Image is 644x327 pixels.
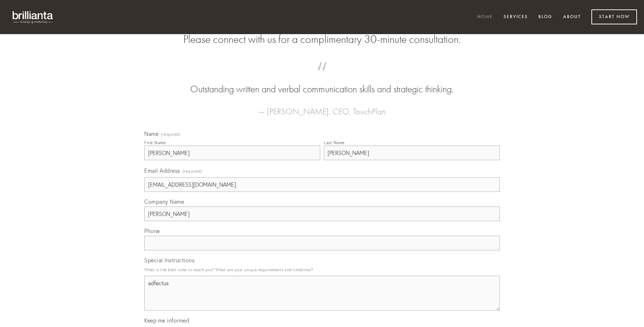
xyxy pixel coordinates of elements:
[324,140,345,145] div: Last Name
[144,227,160,234] span: Phone
[534,11,557,23] a: Blog
[144,198,184,205] span: Company Name
[144,130,159,137] span: Name
[144,276,500,311] textarea: adfectus
[144,140,166,145] div: First Name
[499,11,532,23] a: Services
[144,33,500,46] h2: Please connect with us for a complimentary 30-minute consultation.
[144,265,500,274] p: What is the best time to reach you? What are your unique requirements and timelines?
[7,7,59,27] img: brillianta - research, strategy, marketing
[591,9,637,24] a: Start Now
[183,166,202,176] span: (required)
[155,69,489,83] span: “
[144,167,180,174] span: Email Address
[155,96,489,118] figcaption: — [PERSON_NAME], CEO, TouchPlan
[144,317,189,324] span: Keep me informed
[559,11,585,23] a: About
[144,257,194,264] span: Special Instructions
[473,11,497,23] a: Home
[155,69,489,96] blockquote: Outstanding written and verbal communication skills and strategic thinking.
[161,132,181,137] span: (required)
